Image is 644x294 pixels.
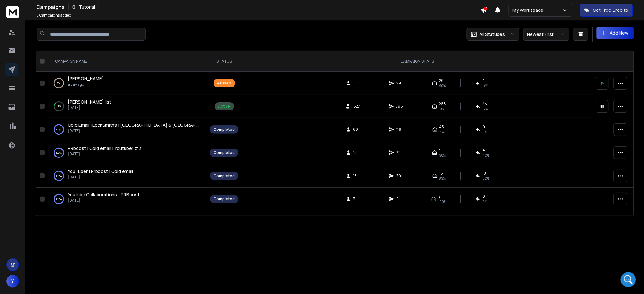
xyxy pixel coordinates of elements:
[439,101,446,106] span: 288
[5,195,122,205] textarea: Message…
[523,28,569,41] button: Newest First
[36,3,481,11] div: Campaigns
[68,191,139,197] span: Youtube Collaborations - PRBoost
[30,208,35,213] button: Gif picker
[439,83,446,88] span: 90 %
[580,4,633,17] button: Get Free Credits
[439,171,443,176] span: 16
[480,31,505,37] p: All Statuses
[396,173,403,178] span: 30
[10,96,44,99] div: Lakshita • 2h ago
[47,188,206,211] td: 100%Youtube Collaborations - PRBoost[DATE]
[621,272,636,287] iframe: Intercom live chat
[47,72,206,95] td: 2%[PERSON_NAME]a day ago
[68,175,133,180] p: [DATE]
[68,145,141,151] a: PRboost | Cold email | Youtuber #2
[28,40,117,53] div: Should I create a new campaign? or just adding more emails to the list ?
[10,208,15,213] button: Upload attachment
[483,101,488,106] span: 44
[353,127,359,132] span: 60
[483,199,487,204] span: 0 %
[396,81,403,86] span: 29
[597,27,634,39] button: Add New
[593,7,628,13] p: Get Free Credits
[36,12,39,18] span: 6
[214,127,235,132] div: Completed
[483,106,488,111] span: 12 %
[438,199,447,204] span: 100 %
[68,76,104,82] span: [PERSON_NAME]
[56,126,62,133] p: 100 %
[47,141,206,164] td: 100%PRboost | Cold email | Youtuber #2[DATE]
[109,205,119,216] button: Send a message…
[47,51,206,72] th: CAMPAIGN NAME
[68,105,111,110] p: [DATE]
[68,168,133,174] span: YouTuber | Prboost | Cold email
[47,164,206,188] td: 100%YouTuber | Prboost | Cold email[DATE]
[483,176,489,181] span: 56 %
[439,124,444,130] span: 45
[483,194,485,199] span: 0
[68,99,111,105] a: [PERSON_NAME] list
[242,51,592,72] th: CAMPAIGN STATS
[6,275,19,288] button: Y
[214,150,235,155] div: Completed
[47,118,206,141] td: 100%Cold Email | LockSmiths | [GEOGRAPHIC_DATA] & [GEOGRAPHIC_DATA][DATE]
[396,104,403,109] span: 796
[23,16,122,36] div: and I would like to add more emails to that list.
[40,208,45,213] button: Start recording
[217,81,232,86] div: Paused
[68,76,104,82] a: [PERSON_NAME]
[396,150,403,155] span: 22
[68,145,141,151] span: PRboost | Cold email | Youtuber #2
[5,16,122,37] div: YTRanker says…
[56,173,62,179] p: 100 %
[4,3,16,15] button: go back
[483,171,486,176] span: 10
[483,130,487,135] span: 0 %
[56,196,62,202] p: 100 %
[68,99,111,105] span: [PERSON_NAME] list
[31,8,63,14] p: Active 30m ago
[439,130,445,135] span: 75 %
[353,150,359,155] span: 15
[47,95,206,118] td: 13%[PERSON_NAME] list[DATE]
[68,191,139,198] a: Youtube Collaborations - PRBoost
[214,197,235,202] div: Completed
[36,13,71,18] p: Campaigns added
[483,153,489,158] span: 40 %
[396,127,403,132] span: 119
[439,106,445,111] span: 81 %
[68,198,139,203] p: [DATE]
[28,176,117,188] div: I just added a new email to a current campaign that is live and running
[353,173,359,178] span: 18
[5,62,122,105] div: Lakshita says…
[99,3,112,15] button: Home
[5,37,122,62] div: YTRanker says…
[68,128,200,133] p: [DATE]
[218,104,230,109] div: Active
[214,173,235,178] div: Completed
[439,78,444,83] span: 26
[483,83,488,88] span: 14 %
[31,3,52,8] h1: Lakshita
[439,148,442,153] span: 9
[28,20,117,32] div: and I would like to add more emails to that list.
[5,192,122,220] div: YTRanker says…
[57,103,61,110] p: 13 %
[5,62,104,94] div: You can directly add more leads to the existing active campaign, it will continue reaching out to...
[68,122,200,128] a: Cold Email | LockSmiths | [GEOGRAPHIC_DATA] & [GEOGRAPHIC_DATA]
[20,208,25,213] button: Emoji picker
[18,3,28,14] img: Profile image for Lakshita
[10,65,99,90] div: You can directly add more leads to the existing active campaign, it will continue reaching out to...
[439,176,446,181] span: 89 %
[68,151,141,157] p: [DATE]
[513,7,546,13] p: My Workspace
[68,3,99,11] button: Tutorial
[23,106,122,192] div: I just added a new email to a current campaign that is live and running
[68,168,133,175] a: YouTuber | Prboost | Cold email
[57,80,61,86] p: 2 %
[439,153,446,158] span: 90 %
